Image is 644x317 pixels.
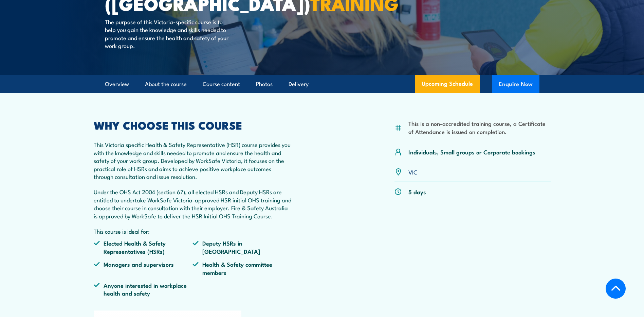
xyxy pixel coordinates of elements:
li: Elected Health & Safety Representatives (HSRs) [94,239,193,255]
li: Health & Safety committee members [192,260,292,276]
a: VIC [408,168,417,176]
button: Enquire Now [492,75,539,93]
a: Course content [203,75,240,93]
li: This is a non-accredited training course, a Certificate of Attendance is issued on completion. [408,119,551,135]
a: About the course [145,75,187,93]
p: This course is ideal for: [94,227,292,235]
h2: WHY CHOOSE THIS COURSE [94,120,292,130]
p: Under the OHS Act 2004 (section 67), all elected HSRs and Deputy HSRs are entitled to undertake W... [94,188,292,220]
p: 5 days [408,188,426,196]
a: Upcoming Schedule [415,75,480,93]
li: Managers and supervisors [94,260,193,276]
li: Deputy HSRs in [GEOGRAPHIC_DATA] [192,239,292,255]
p: This Victoria specific Health & Safety Representative (HSR) course provides you with the knowledg... [94,140,292,180]
p: Individuals, Small groups or Corporate bookings [408,148,535,156]
a: Overview [105,75,129,93]
a: Delivery [289,75,309,93]
p: The purpose of this Victoria-specific course is to help you gain the knowledge and skills needed ... [105,18,229,50]
li: Anyone interested in workplace health and safety [94,281,193,297]
a: Photos [256,75,273,93]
